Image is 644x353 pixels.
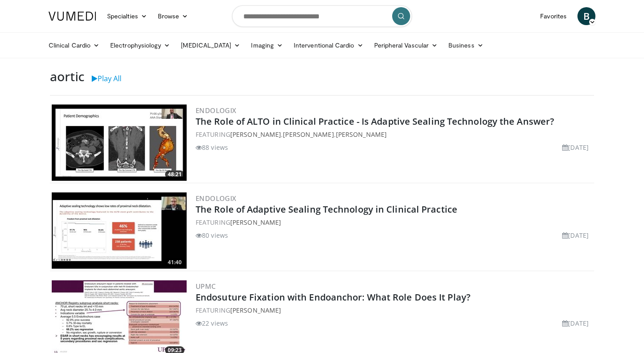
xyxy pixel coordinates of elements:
[577,7,595,25] a: B
[283,130,334,139] a: [PERSON_NAME]
[196,106,237,115] a: Endologix
[535,7,572,25] a: Favorites
[49,12,96,21] img: VuMedi Logo
[196,194,237,203] a: Endologix
[52,105,187,181] img: 6d46e95c-94a7-4151-809a-98b23d167fbd.300x170_q85_crop-smart_upscale.jpg
[196,143,228,152] li: 88 views
[230,130,281,139] a: [PERSON_NAME]
[230,218,281,227] a: [PERSON_NAME]
[52,105,187,181] a: 48:21
[52,192,187,269] a: 41:40
[562,143,589,152] li: [DATE]
[102,7,152,25] a: Specialties
[443,36,489,54] a: Business
[50,69,85,84] h3: aortic
[92,74,121,83] a: Play All
[196,305,592,315] div: FEATURING
[196,115,554,127] a: The Role of ALTO in Clinical Practice - Is Adaptive Sealing Technology the Answer?
[336,130,387,139] a: [PERSON_NAME]
[288,36,369,54] a: Interventional Cardio
[165,170,184,179] span: 48:21
[196,291,470,303] a: Endosuture Fixation with Endoanchor: What Role Does It Play?
[562,231,589,240] li: [DATE]
[43,36,105,54] a: Clinical Cardio
[369,36,443,54] a: Peripheral Vascular
[105,36,175,54] a: Electrophysiology
[196,130,592,139] div: FEATURING , ,
[52,192,187,269] img: cbd11de7-4efa-4c11-8673-248522b0ec95.300x170_q85_crop-smart_upscale.jpg
[232,5,412,27] input: Search topics, interventions
[175,36,246,54] a: [MEDICAL_DATA]
[196,203,457,215] a: The Role of Adaptive Sealing Technology in Clinical Practice
[246,36,288,54] a: Imaging
[562,318,589,328] li: [DATE]
[196,282,216,291] a: UPMC
[196,231,228,240] li: 80 views
[152,7,194,25] a: Browse
[230,306,281,314] a: [PERSON_NAME]
[165,258,184,266] span: 41:40
[196,318,228,328] li: 22 views
[196,218,592,227] div: FEATURING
